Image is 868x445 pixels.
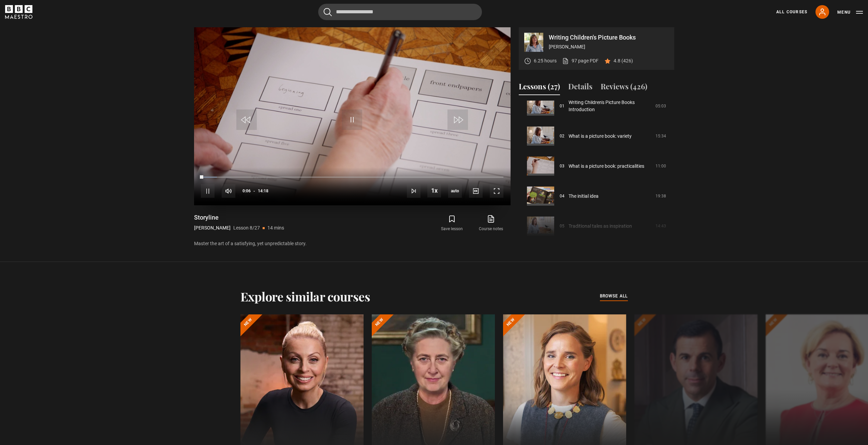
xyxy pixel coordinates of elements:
button: Mute [222,184,235,198]
span: - [253,189,255,193]
span: browse all [600,293,628,299]
p: 6.25 hours [534,57,557,64]
button: Captions [469,184,483,198]
p: Writing Children's Picture Books [549,34,669,41]
p: Lesson 8/27 [233,224,260,232]
a: browse all [600,293,628,300]
a: The initial idea [569,193,599,200]
span: 14:18 [258,185,268,197]
div: Current quality: 720p [448,184,462,198]
button: Toggle navigation [837,9,863,16]
a: 97 page PDF [562,57,599,64]
h2: Explore similar courses [240,289,370,303]
input: Search [318,4,482,20]
button: Reviews (426) [601,81,647,95]
a: What is a picture book: practicalities [569,163,644,170]
a: Writing Children's Picture Books Introduction [569,99,651,113]
a: What is a picture book: variety [569,133,632,140]
p: Master the art of a satisfying, yet unpredictable story. [194,240,511,247]
span: auto [448,184,462,198]
p: [PERSON_NAME] [549,43,669,50]
button: Next Lesson [407,184,421,198]
p: 4.8 (426) [614,57,633,64]
h1: Storyline [194,213,284,222]
p: 14 mins [267,224,284,232]
button: Save lesson [432,213,471,233]
button: Playback Rate [427,184,441,197]
button: Details [568,81,592,95]
a: All Courses [776,9,807,15]
button: Fullscreen [490,184,503,198]
div: Progress Bar [201,177,503,178]
button: Pause [201,184,215,198]
svg: BBC Maestro [5,5,32,19]
button: Submit the search query [324,8,332,16]
p: [PERSON_NAME] [194,224,231,232]
button: Lessons (27) [519,81,560,95]
video-js: Video Player [194,27,511,205]
span: 0:06 [242,185,251,197]
a: Course notes [471,213,510,233]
